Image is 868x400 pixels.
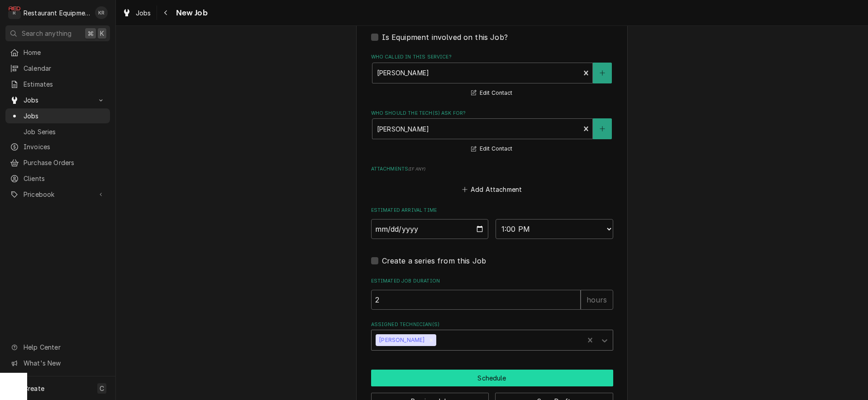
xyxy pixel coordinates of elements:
[24,385,44,392] span: Create
[371,370,613,386] button: Schedule
[159,5,173,20] button: Navigate back
[100,29,104,38] span: K
[371,166,613,173] label: Attachments
[24,142,105,151] span: Invoices
[371,370,613,386] div: Button Group Row
[600,70,605,76] svg: Create New Contact
[408,166,425,171] span: ( if any )
[5,139,110,154] a: Invoices
[371,19,613,42] div: Equipment Expected
[371,321,613,328] label: Assigned Technician(s)
[5,340,110,355] a: Go to Help Center
[5,93,110,107] a: Go to Jobs
[371,110,613,117] label: Who should the tech(s) ask for?
[371,278,613,285] label: Estimated Job Duration
[371,54,613,61] label: Who called in this service?
[5,155,110,170] a: Purchase Orders
[371,207,613,214] label: Estimated Arrival Time
[371,219,489,239] input: Date
[426,334,436,346] div: Remove Paxton Turner
[593,118,612,139] button: Create New Contact
[5,45,110,60] a: Home
[8,6,21,19] div: R
[5,25,110,41] button: Search anything⌘K
[496,219,613,239] select: Time Select
[24,127,105,137] span: Job Series
[470,143,514,155] button: Edit Contact
[24,8,90,18] div: Restaurant Equipment Diagnostics
[470,88,514,99] button: Edit Contact
[593,63,612,83] button: Create New Contact
[382,32,508,43] label: Is Equipment involved on this Job?
[600,126,605,132] svg: Create New Contact
[24,158,105,167] span: Purchase Orders
[371,166,613,195] div: Attachments
[24,111,105,121] span: Jobs
[22,29,72,38] span: Search anything
[24,48,105,57] span: Home
[95,6,108,19] div: Kelli Robinette's Avatar
[8,6,21,19] div: Restaurant Equipment Diagnostics's Avatar
[371,207,613,239] div: Estimated Arrival Time
[371,321,613,351] div: Assigned Technician(s)
[382,255,486,266] label: Create a series from this Job
[371,54,613,98] div: Who called in this service?
[95,6,108,19] div: KR
[371,110,613,155] div: Who should the tech(s) ask for?
[136,8,151,18] span: Jobs
[87,29,94,38] span: ⌘
[24,63,105,73] span: Calendar
[5,124,110,139] a: Job Series
[24,79,105,89] span: Estimates
[371,278,613,310] div: Estimated Job Duration
[5,61,110,76] a: Calendar
[24,190,92,199] span: Pricebook
[173,7,208,19] span: New Job
[376,334,426,346] div: [PERSON_NAME]
[119,5,155,20] a: Jobs
[24,174,105,183] span: Clients
[5,187,110,202] a: Go to Pricebook
[5,77,110,92] a: Estimates
[460,183,524,195] button: Add Attachment
[100,384,104,393] span: C
[5,356,110,371] a: Go to What's New
[5,108,110,123] a: Jobs
[24,342,105,352] span: Help Center
[5,171,110,186] a: Clients
[581,290,613,310] div: hours
[24,95,92,105] span: Jobs
[24,358,105,368] span: What's New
